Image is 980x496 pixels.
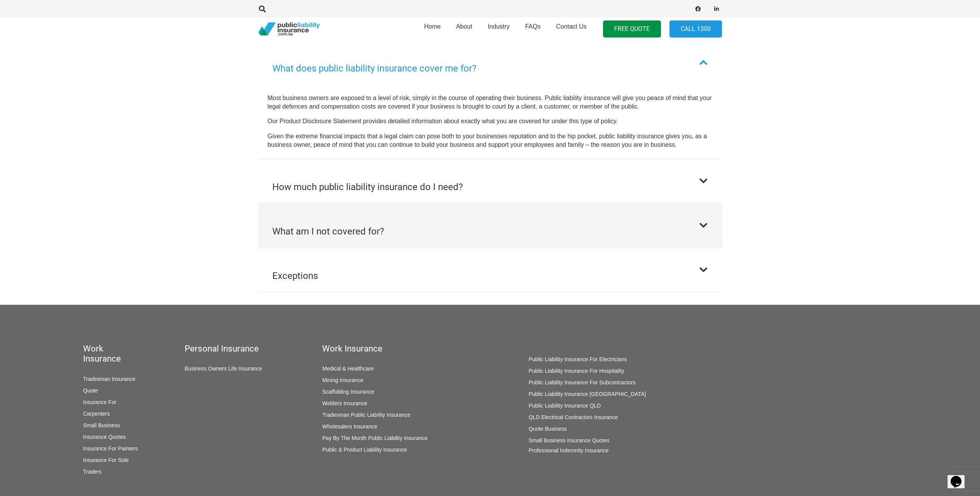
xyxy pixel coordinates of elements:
[272,269,318,283] h2: Exceptions
[258,159,722,203] button: How much public liability insurance do I need?
[528,391,646,397] a: Public Liability Insurance [GEOGRAPHIC_DATA]
[556,23,586,30] span: Contact Us
[448,15,480,43] a: About
[185,365,262,372] a: Business Owners Life Insurance
[83,422,126,440] a: Small Business Insurance Quotes
[603,20,661,38] a: FREE QUOTE
[548,15,594,43] a: Contact Us
[322,400,367,406] a: Welders Insurance
[258,204,722,248] button: What am I not covered for?
[83,399,116,417] a: Insurance For Carpenters
[272,224,384,238] h2: What am I not covered for?
[268,117,713,126] p: Our Product Disclosure Statement provides detailed information about exactly what you are covered...
[528,426,567,432] a: Quote Business
[528,447,608,454] a: Professional Indemnity Insurance
[424,23,441,30] span: Home
[322,447,407,453] a: Public & Product Liability Insurance
[185,343,278,354] h5: Personal Insurance
[322,423,377,430] a: Wholesalers Insurance
[693,3,703,14] a: Facebook
[528,379,635,386] a: Public Liability Insurance For Subcontractors
[322,435,428,441] a: Pay By The Month Public Liability Insurance
[83,343,140,364] h5: Work Insurance
[416,15,448,43] a: Home
[272,61,476,75] h2: What does public liability insurance cover me for?
[322,365,374,372] a: Medical & Healthcare
[268,132,713,149] p: Given the extreme financial impacts that a legal claim can pose both to your businesses reputatio...
[272,180,463,194] h2: How much public liability insurance do I need?
[525,23,540,30] span: FAQs
[669,20,722,38] a: Call 1300
[258,41,722,85] button: What does public liability insurance cover me for?
[487,23,510,30] span: Industry
[83,376,136,394] a: Tradesman Insurance Quote
[322,389,374,395] a: Scaffolding Insurance
[322,377,363,383] a: Mining Insurance
[322,412,410,418] a: Tradesman Public Liability Insurance
[268,94,713,111] p: Most business owners are exposed to a level of risk, simply in the course of operating their busi...
[528,403,601,409] a: Public Liability Insurance QLD
[711,3,722,14] a: LinkedIn
[528,343,759,354] h5: Work Insurance
[83,445,138,452] a: Insurance For Painters
[480,15,517,43] a: Industry
[528,437,609,443] a: Small Business insurance Quotes
[258,248,722,292] button: Exceptions
[258,22,320,36] a: pli_logotransparent
[322,343,484,354] h5: Work Insurance
[528,414,618,420] a: QLD Electrical Contractors Insurance
[83,457,129,475] a: Insurance For Sole Traders
[517,15,548,43] a: FAQs
[456,23,472,30] span: About
[948,465,972,488] iframe: chat widget
[528,356,627,362] a: Public Liability Insurance For Electricians
[528,368,624,374] a: Public Liability Insurance For Hospitality
[255,5,270,12] a: Search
